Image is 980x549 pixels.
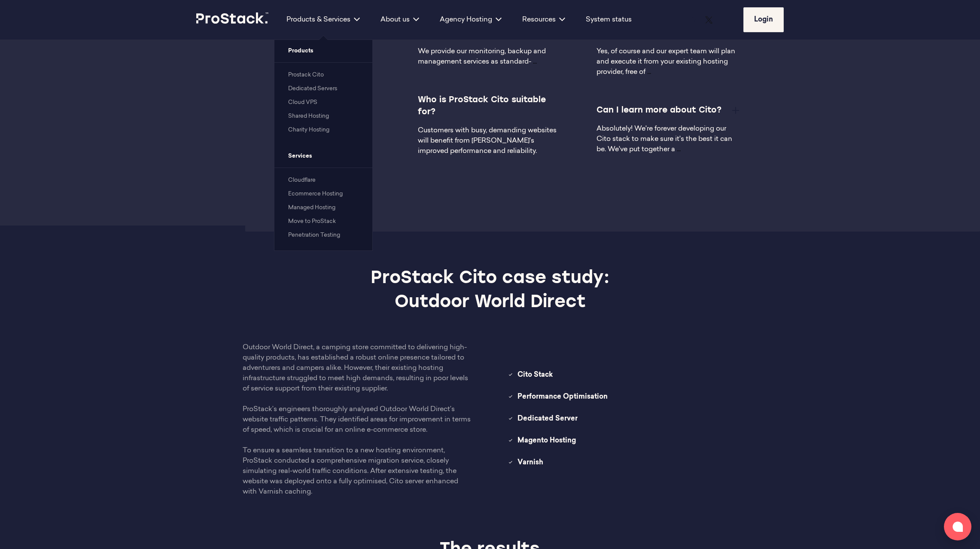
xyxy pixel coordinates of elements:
h3: Can I learn more about Cito? [597,105,724,117]
span: We provide our monitoring, backup and management services as standard- [418,48,546,65]
button: Open chat window [944,513,971,540]
div: About us [370,15,429,25]
a: System status [586,15,632,25]
span: Login [754,16,773,23]
div: Resources [512,15,575,25]
h2: ProStack Cito case study: Outdoor World Direct [279,267,702,315]
a: Move to ProStack [288,219,336,224]
a: Cloud VPS [288,100,317,105]
span: ... [647,69,651,76]
a: Prostack logo [196,12,269,27]
a: Managed Hosting [288,205,335,210]
a: Penetration Testing [288,232,340,238]
a: Cloudflare [288,177,316,183]
span: Services [274,145,372,168]
span: ... [533,58,537,65]
a: Shared Hosting [288,113,329,119]
a: Ecommerce Hosting [288,191,343,197]
h3: Who is ProStack Cito suitable for? [418,95,562,119]
div: Agency Hosting [429,15,512,25]
span: Absolutely! We're forever developing our Cito stack to make sure it's the best it can be. We've p... [597,125,732,153]
p: Outdoor World Direct, a camping store committed to delivering high-quality products, has establis... [243,342,473,497]
span: Yes, of course and our expert team will plan and execute it from your existing hosting provider, ... [597,48,735,76]
span: ... [677,146,681,153]
span: Dedicated Server [517,414,737,425]
a: Login [743,7,784,32]
a: Dedicated Servers [288,86,337,91]
span: Magento Hosting [517,436,737,447]
a: Charity Hosting [288,127,329,133]
span: Products [274,40,372,62]
span: Cito Stack [517,370,737,381]
span: Performance Optimisation [517,392,737,403]
span: Varnish [517,457,737,469]
a: Prostack Cito [288,72,324,78]
span: Customers with busy, demanding websites will benefit from [PERSON_NAME]'s improved performance an... [418,127,557,155]
div: Products & Services [276,15,370,25]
